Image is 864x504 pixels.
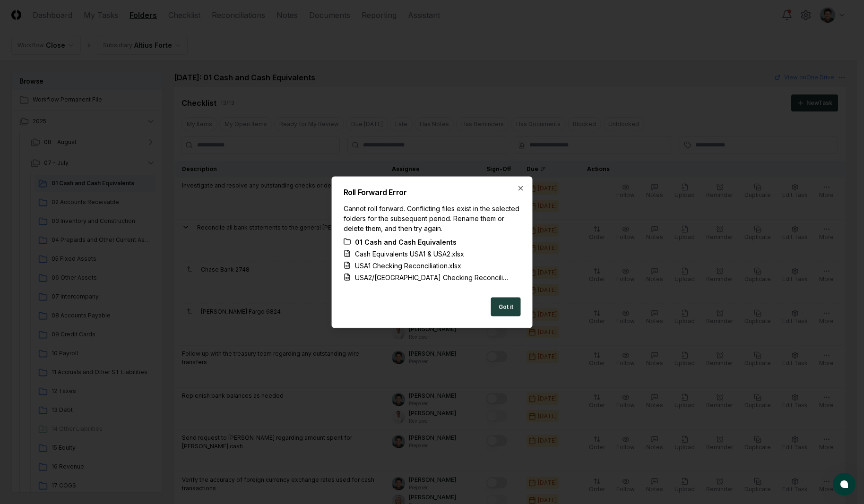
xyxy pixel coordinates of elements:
[491,297,521,316] button: Got it
[355,248,464,258] div: Cash Equivalents USA1 & USA2.xlsx
[355,237,457,247] span: 01 Cash and Cash Equivalents
[344,248,521,258] a: Cash Equivalents USA1 & USA2.xlsx
[344,260,521,270] a: USA1 Checking Reconciliation.xlsx
[344,188,521,196] h2: Roll Forward Error
[355,272,510,282] div: USA2/[GEOGRAPHIC_DATA] Checking Reconciliation.xlsx
[344,272,521,282] a: USA2/[GEOGRAPHIC_DATA] Checking Reconciliation.xlsx
[344,203,521,233] div: Cannot roll forward. Conflicting files exist in the selected folders for the subsequent period. R...
[355,260,461,270] div: USA1 Checking Reconciliation.xlsx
